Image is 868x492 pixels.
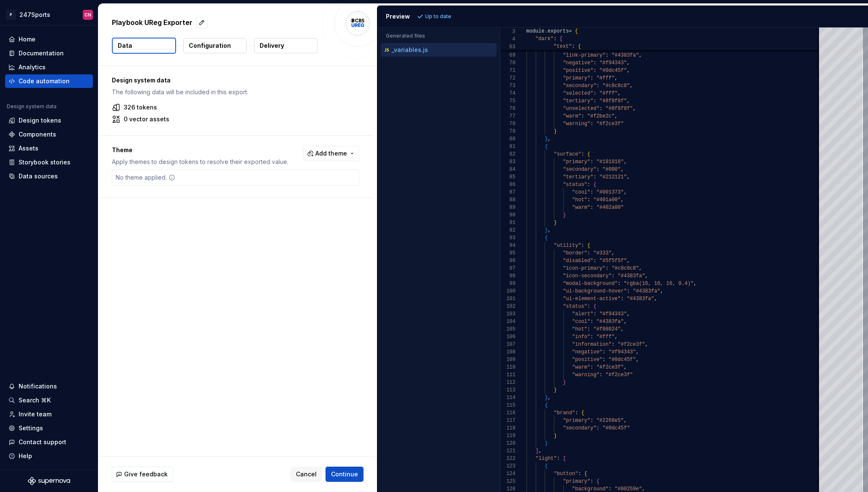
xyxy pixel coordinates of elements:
[572,44,575,49] span: :
[563,303,587,309] span: "status"
[28,477,70,485] svg: Supernova Logo
[563,174,593,180] span: "tertiary"
[621,197,624,203] span: ,
[500,440,515,447] div: 120
[581,243,584,249] span: :
[548,227,551,233] span: ,
[627,174,629,180] span: ,
[19,116,61,125] div: Design tokens
[19,158,71,167] div: Storybook stories
[19,49,64,57] div: Documentation
[593,197,621,203] span: "#401a00"
[599,174,627,180] span: "#212121"
[500,204,515,211] div: 89
[563,456,566,462] span: [
[500,173,515,181] div: 85
[112,88,359,96] p: The following data will be included in this export.
[386,33,491,39] p: Generated files
[325,467,363,482] button: Continue
[633,288,660,294] span: "#4383fa"
[500,219,515,227] div: 91
[553,36,556,42] span: :
[627,98,629,104] span: ,
[627,68,629,74] span: ,
[500,227,515,234] div: 92
[19,77,70,85] div: Code automation
[19,130,56,139] div: Components
[5,169,93,183] a: Data sources
[500,280,515,287] div: 99
[587,326,590,332] span: :
[596,189,624,195] span: "#001373"
[563,281,618,287] span: "modal-background"
[593,311,596,317] span: :
[581,113,584,119] span: :
[596,159,624,165] span: "#181818"
[5,449,93,463] button: Help
[5,407,93,421] a: Invite team
[563,258,593,264] span: "disabled"
[563,167,596,172] span: "secondary"
[112,38,176,54] button: Data
[624,319,627,325] span: ,
[19,35,35,44] div: Home
[553,220,556,226] span: }
[611,250,614,256] span: ,
[593,68,596,74] span: :
[5,156,93,169] a: Storybook stories
[694,281,697,287] span: ,
[553,151,581,157] span: "surface"
[500,265,515,272] div: 97
[500,135,515,143] div: 80
[553,387,556,393] span: }
[112,158,288,166] p: Apply themes to design tokens to resolve their exported value.
[548,395,551,401] span: ,
[581,151,584,157] span: :
[500,59,515,67] div: 70
[500,67,515,74] div: 71
[545,235,548,241] span: {
[500,143,515,150] div: 81
[500,128,515,135] div: 79
[296,470,317,478] span: Cancel
[660,288,663,294] span: ,
[500,234,515,242] div: 93
[557,456,560,462] span: :
[553,128,556,134] span: }
[599,98,627,104] span: "#8f8f8f"
[315,149,347,158] span: Add theme
[611,342,614,347] span: :
[535,456,556,462] span: "light"
[500,97,515,105] div: 75
[563,288,627,294] span: "ui-background-hover"
[587,113,615,119] span: "#f2be2c"
[563,52,605,58] span: "link-primary"
[590,334,593,340] span: :
[590,205,593,210] span: :
[645,273,648,279] span: ,
[560,36,563,42] span: [
[596,83,599,89] span: :
[572,189,590,195] span: "cool"
[112,170,179,185] div: No theme applied.
[500,181,515,189] div: 86
[654,296,657,302] span: ,
[112,76,359,85] p: Design system data
[500,120,515,128] div: 78
[563,106,599,112] span: "unselected"
[624,364,627,370] span: ,
[572,326,587,332] span: "hot"
[19,410,52,418] div: Invite team
[633,106,636,112] span: ,
[608,349,636,355] span: "#f94343"
[608,357,636,363] span: "#0dc45f"
[5,142,93,155] a: Assets
[563,212,566,218] span: }
[545,402,548,408] span: {
[563,121,590,127] span: "warning"
[500,417,515,424] div: 117
[112,146,288,154] p: Theme
[621,167,624,172] span: ,
[535,36,553,42] span: "dark"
